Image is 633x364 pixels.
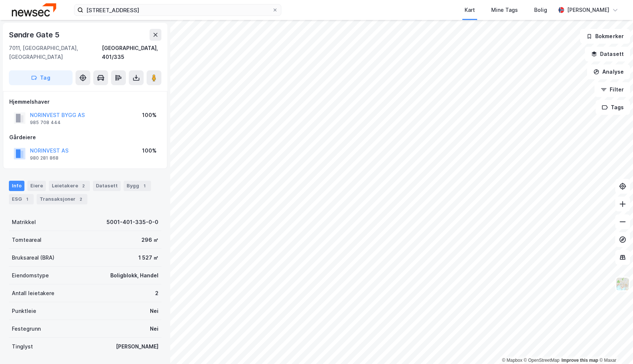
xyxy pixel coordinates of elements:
[150,307,158,315] div: Nei
[138,253,158,262] div: 1 527 ㎡
[9,97,161,106] div: Hjemmelshaver
[595,82,630,97] button: Filter
[491,6,518,14] div: Mine Tags
[30,155,58,161] div: 980 281 868
[23,196,31,203] div: 1
[30,120,61,126] div: 985 708 444
[562,358,598,363] a: Improve this map
[83,4,272,16] input: Søk på adresse, matrikkel, gårdeiere, leietakere eller personer
[142,111,157,120] div: 100%
[587,64,630,79] button: Analyse
[12,289,54,298] div: Antall leietakere
[141,236,158,244] div: 296 ㎡
[12,253,54,262] div: Bruksareal (BRA)
[80,182,87,190] div: 2
[9,194,34,204] div: ESG
[9,70,73,85] button: Tag
[77,196,84,203] div: 2
[150,324,158,333] div: Nei
[596,328,633,364] iframe: Chat Widget
[580,29,630,44] button: Bokmerker
[27,181,46,191] div: Eiere
[502,358,522,363] a: Mapbox
[9,29,61,41] div: Søndre Gate 5
[465,6,475,14] div: Kart
[116,342,158,351] div: [PERSON_NAME]
[9,181,24,191] div: Info
[12,236,41,244] div: Tomteareal
[110,271,158,280] div: Boligblokk, Handel
[9,44,102,61] div: 7011, [GEOGRAPHIC_DATA], [GEOGRAPHIC_DATA]
[155,289,158,298] div: 2
[9,133,161,142] div: Gårdeiere
[102,44,161,61] div: [GEOGRAPHIC_DATA], 401/335
[524,358,560,363] a: OpenStreetMap
[12,3,56,16] img: newsec-logo.f6e21ccffca1b3a03d2d.png
[124,181,151,191] div: Bygg
[534,6,547,14] div: Bolig
[596,328,633,364] div: Kontrollprogram for chat
[142,146,157,155] div: 100%
[616,277,630,291] img: Z
[12,307,36,315] div: Punktleie
[12,271,49,280] div: Eiendomstype
[93,181,121,191] div: Datasett
[567,6,609,14] div: [PERSON_NAME]
[49,181,90,191] div: Leietakere
[12,342,33,351] div: Tinglyst
[37,194,87,204] div: Transaksjoner
[107,218,158,227] div: 5001-401-335-0-0
[596,100,630,115] button: Tags
[12,218,36,227] div: Matrikkel
[12,324,41,333] div: Festegrunn
[585,47,630,61] button: Datasett
[141,182,148,190] div: 1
